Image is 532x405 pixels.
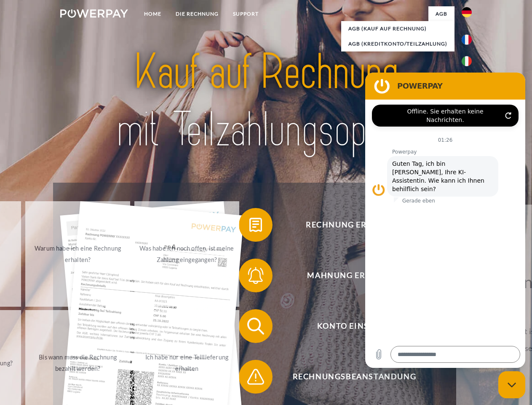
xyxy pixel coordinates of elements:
[462,35,472,45] img: fr
[428,6,454,22] a: agb
[30,351,125,374] div: Bis wann muss die Rechnung bezahlt werden?
[341,36,454,51] a: AGB (Kreditkonto/Teilzahlung)
[80,40,452,162] img: title-powerpay_de.svg
[139,243,234,265] div: Was habe ich noch offen, ist meine Zahlung eingegangen?
[462,56,472,66] img: it
[139,351,234,374] div: Ich habe nur eine Teillieferung erhalten
[30,243,125,265] div: Warum habe ich eine Rechnung erhalten?
[168,6,226,22] a: DIE RECHNUNG
[137,6,168,22] a: Home
[245,366,266,387] img: qb_warning.svg
[60,9,128,18] img: logo-powerpay-white.svg
[251,309,457,343] span: Konto einsehen
[134,201,239,307] a: Was habe ich noch offen, ist meine Zahlung eingegangen?
[239,309,458,343] button: Konto einsehen
[365,73,525,368] iframe: Messaging-Fenster
[498,371,525,398] iframe: Schaltfläche zum Öffnen des Messaging-Fensters; Konversation läuft
[239,360,458,394] button: Rechnungsbeanstandung
[251,360,457,394] span: Rechnungsbeanstandung
[245,316,266,337] img: qb_search.svg
[462,7,472,17] img: de
[226,6,266,22] a: SUPPORT
[341,21,454,36] a: AGB (Kauf auf Rechnung)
